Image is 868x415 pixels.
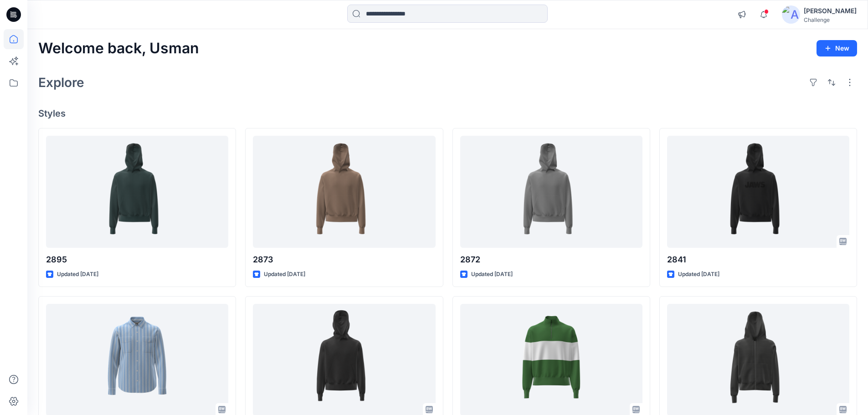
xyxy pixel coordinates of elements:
p: Updated [DATE] [264,270,305,279]
img: avatar [782,5,800,24]
p: 2841 [667,253,849,266]
p: Updated [DATE] [471,270,513,279]
p: Updated [DATE] [57,270,98,279]
a: 2895 [46,136,228,248]
h4: Styles [38,108,857,119]
h2: Welcome back, Usman [38,40,199,57]
a: 2841 [667,136,849,248]
p: Updated [DATE] [678,270,719,279]
p: 2895 [46,253,228,266]
a: 2872 [460,136,642,248]
button: New [817,40,857,56]
h2: Explore [38,75,84,90]
p: 2872 [460,253,642,266]
p: 2873 [253,253,435,266]
div: [PERSON_NAME] [804,5,857,16]
div: Challenge [804,16,857,23]
a: 2873 [253,136,435,248]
